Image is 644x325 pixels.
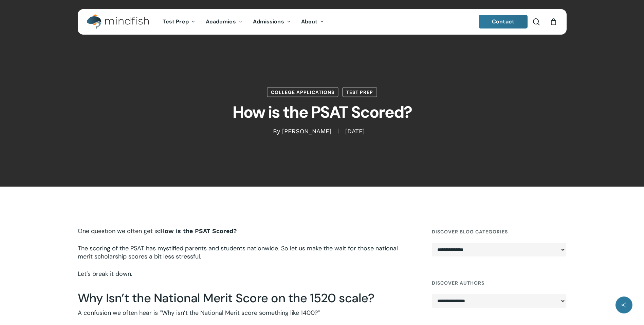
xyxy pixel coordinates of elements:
[78,270,412,287] p: Let’s break it down.
[342,87,377,97] a: Test Prep
[301,18,318,25] span: About
[492,18,514,25] span: Contact
[248,19,296,25] a: Admissions
[479,15,528,28] a: Contact
[282,128,331,135] a: [PERSON_NAME]
[267,87,338,97] a: College Applications
[273,129,280,134] span: By
[432,226,566,238] h4: Discover Blog Categories
[253,18,284,25] span: Admissions
[296,19,330,25] a: About
[78,9,567,35] header: Main Menu
[163,18,189,25] span: Test Prep
[206,18,236,25] span: Academics
[158,19,201,25] a: Test Prep
[152,97,492,127] h1: How is the PSAT Scored?
[78,244,412,270] p: The scoring of the PSAT has mystified parents and students nationwide. So let us make the wait fo...
[338,129,371,134] span: [DATE]
[160,227,237,234] strong: How is the PSAT Scored?
[78,290,412,306] h3: Why Isn’t the National Merit Score on the 1520 scale?
[158,9,329,35] nav: Main Menu
[78,227,412,244] p: One question we often get is:
[432,277,566,289] h4: Discover Authors
[201,19,248,25] a: Academics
